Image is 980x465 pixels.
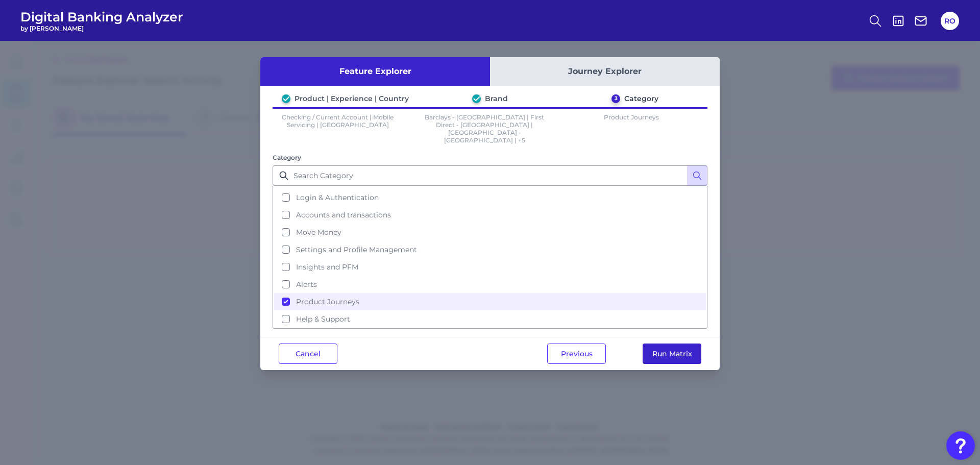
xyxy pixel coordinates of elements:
[643,344,701,364] button: Run Matrix
[274,276,706,293] button: Alerts
[295,94,409,103] div: Product | Experience | Country
[260,57,490,86] button: Feature Explorer
[490,57,720,86] button: Journey Explorer
[279,344,337,364] button: Cancel
[274,293,706,310] button: Product Journeys
[296,297,359,306] span: Product Journeys
[296,280,317,289] span: Alerts
[547,344,606,364] button: Previous
[274,224,706,241] button: Move Money
[273,154,301,161] label: Category
[274,241,706,258] button: Settings and Profile Management
[20,25,183,32] span: by [PERSON_NAME]
[420,113,550,144] p: Barclays - [GEOGRAPHIC_DATA] | First Direct - [GEOGRAPHIC_DATA] | [GEOGRAPHIC_DATA] - [GEOGRAPHIC...
[274,258,706,276] button: Insights and PFM
[566,113,697,144] p: Product Journeys
[296,228,341,237] span: Move Money
[273,165,707,186] input: Search Category
[611,94,620,103] div: 3
[485,94,508,103] div: Brand
[274,206,706,224] button: Accounts and transactions
[624,94,658,103] div: Category
[941,12,959,30] button: RO
[274,189,706,206] button: Login & Authentication
[274,310,706,328] button: Help & Support
[296,210,391,219] span: Accounts and transactions
[946,431,975,460] button: Open Resource Center
[20,9,183,25] span: Digital Banking Analyzer
[296,262,358,272] span: Insights and PFM
[273,113,403,144] p: Checking / Current Account | Mobile Servicing | [GEOGRAPHIC_DATA]
[296,314,350,324] span: Help & Support
[296,193,379,202] span: Login & Authentication
[296,245,417,254] span: Settings and Profile Management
